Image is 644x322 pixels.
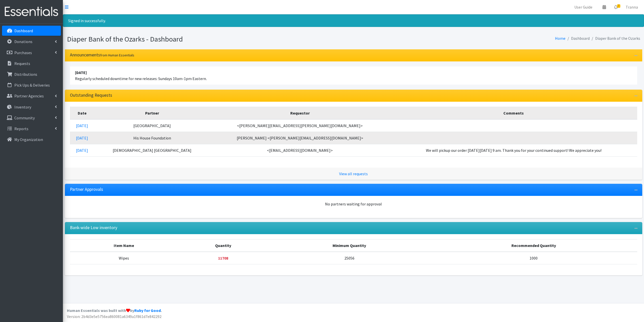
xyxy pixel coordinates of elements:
p: Inventory [14,104,31,110]
p: Purchases [14,50,32,55]
span: Version: 2b4d3e5e5756ea860081a6349a1f861d7e842292 [67,314,162,319]
p: Partner Agencies [14,93,44,98]
h3: Bank-wide Low inventory [70,225,117,230]
strong: Human Essentials was built with by . [67,308,162,313]
td: [GEOGRAPHIC_DATA] [94,119,210,132]
div: No partners waiting for approval [70,201,637,207]
th: Minimum Quantity [268,239,430,252]
p: Donations [14,39,32,44]
a: Pick Ups & Deliveries [2,80,61,90]
td: 25056 [268,252,430,264]
th: Item Name [70,239,178,252]
p: Distributions [14,72,37,77]
th: Recommended Quantity [430,239,637,252]
a: Requests [2,58,61,68]
a: User Guide [570,2,596,12]
span: 3 [617,4,620,8]
a: View all requests [339,171,368,176]
th: Partner [94,107,210,119]
h3: Announcements [70,52,134,58]
div: Signed in successfully. [63,14,644,27]
a: Partner Agencies [2,91,61,101]
a: [DATE] [76,123,88,128]
a: My Organization [2,134,61,145]
a: [DATE] [76,135,88,140]
a: Home [555,36,566,41]
td: [PERSON_NAME] <[PERSON_NAME][EMAIL_ADDRESS][DOMAIN_NAME]> [210,132,390,144]
li: Dashboard [566,35,590,42]
th: Quantity [178,239,268,252]
th: Date [70,107,95,119]
li: Regularly scheduled downtime for new releases: Sundays 10am-1pm Eastern. [70,66,637,85]
td: Wipes [70,252,178,264]
td: 1000 [430,252,637,264]
p: Dashboard [14,28,33,33]
a: Ruby for Good [134,308,161,313]
td: <[PERSON_NAME][EMAIL_ADDRESS][PERSON_NAME][DOMAIN_NAME]> [210,119,390,132]
p: Reports [14,126,28,131]
td: [DEMOGRAPHIC_DATA] [GEOGRAPHIC_DATA] [94,144,210,156]
td: His House Foundation [94,132,210,144]
a: Community [2,113,61,123]
h3: Partner Approvals [70,187,103,192]
li: Diaper Bank of the Ozarks [590,35,640,42]
td: We will pickup our order [DATE][DATE] 9 am. Thank you for your continued support! We appreciate you! [390,144,637,156]
p: Requests [14,61,30,66]
h3: Outstanding Requests [70,93,112,98]
a: Donations [2,37,61,47]
a: Reports [2,124,61,134]
td: <[EMAIL_ADDRESS][DOMAIN_NAME]> [210,144,390,156]
a: Distributions [2,69,61,79]
a: 3 [610,2,622,12]
th: Requestor [210,107,390,119]
a: Inventory [2,102,61,112]
img: HumanEssentials [2,3,61,20]
a: [DATE] [76,148,88,153]
strong: [DATE] [75,70,87,75]
a: Purchases [2,48,61,58]
th: Comments [390,107,637,119]
a: Dashboard [2,26,61,36]
strong: Below minimum quantity [218,256,228,261]
p: My Organization [14,137,43,142]
p: Community [14,115,35,120]
a: Tranna [622,2,642,12]
small: from Human Essentials [100,53,134,57]
h1: Diaper Bank of the Ozarks - Dashboard [67,35,352,44]
p: Pick Ups & Deliveries [14,83,50,88]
